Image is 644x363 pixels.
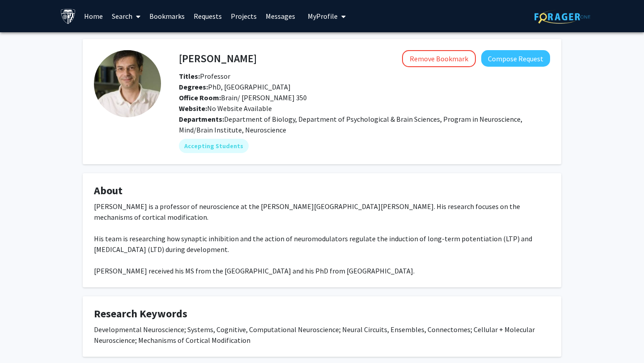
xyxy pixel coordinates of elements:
img: ForagerOne Logo [534,10,590,24]
span: Professor [179,72,230,81]
img: Johns Hopkins University Logo [60,9,76,24]
button: Remove Bookmark [402,50,476,67]
a: Projects [226,0,261,32]
iframe: Chat [7,323,38,356]
a: Search [107,0,145,32]
b: Office Room: [179,93,221,102]
div: [PERSON_NAME] is a professor of neuroscience at the [PERSON_NAME][GEOGRAPHIC_DATA][PERSON_NAME]. ... [94,201,550,276]
a: Messages [261,0,300,32]
span: PhD, [GEOGRAPHIC_DATA] [179,82,291,91]
h4: About [94,184,550,197]
span: My Profile [308,12,338,21]
a: Home [80,0,107,32]
mat-chip: Accepting Students [179,139,249,153]
button: Compose Request to Alfredo Kirkwood [481,50,550,67]
img: Profile Picture [94,50,161,117]
div: Developmental Neuroscience; Systems, Cognitive, Computational Neuroscience; Neural Circuits, Ense... [94,324,550,346]
b: Titles: [179,72,200,81]
span: Department of Biology, Department of Psychological & Brain Sciences, Program in Neuroscience, Min... [179,115,522,134]
a: Requests [189,0,226,32]
span: Brain/ [PERSON_NAME] 350 [179,93,307,102]
span: No Website Available [179,104,272,113]
b: Website: [179,104,207,113]
h4: Research Keywords [94,307,550,320]
b: Departments: [179,115,224,124]
a: Bookmarks [145,0,189,32]
h4: [PERSON_NAME] [179,50,257,67]
b: Degrees: [179,82,208,91]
